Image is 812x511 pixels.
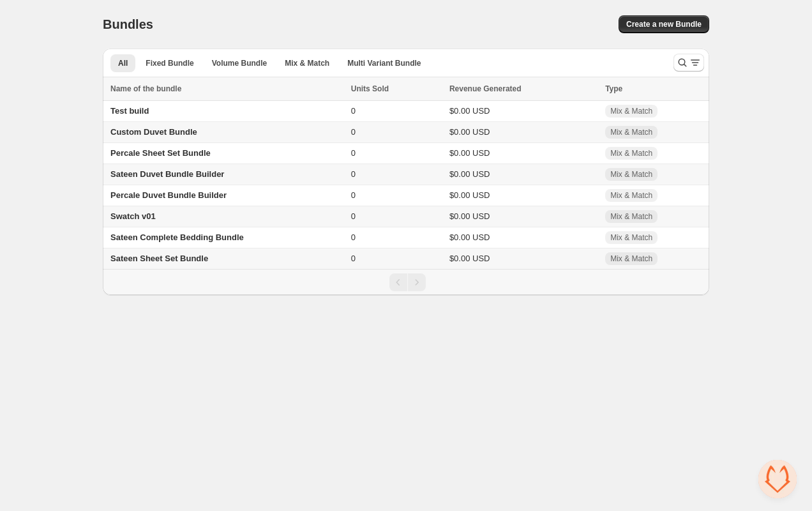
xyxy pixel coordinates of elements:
span: Mix & Match [610,127,652,137]
span: Multi Variant Bundle [347,58,421,68]
span: Mix & Match [610,211,652,222]
span: Mix & Match [610,169,652,179]
button: Units Sold [351,82,402,95]
span: 0 [351,169,356,179]
span: $0.00 USD [449,211,490,221]
span: $0.00 USD [449,233,490,242]
span: Sateen Sheet Set Bundle [110,254,208,263]
span: Mix & Match [285,58,329,68]
span: Units Sold [351,82,389,95]
span: Swatch v01 [110,211,156,221]
span: Fixed Bundle [146,58,193,68]
span: 0 [351,127,356,137]
span: Sateen Duvet Bundle Builder [110,169,224,179]
span: Volume Bundle [212,58,267,68]
span: 0 [351,211,356,221]
button: Create a new Bundle [619,15,709,33]
div: Type [605,82,702,95]
button: Search and filter results [673,54,704,72]
span: $0.00 USD [449,148,490,158]
span: Test build [110,106,149,116]
span: Percale Sheet Set Bundle [110,148,211,158]
div: Open chat [758,460,797,498]
span: $0.00 USD [449,254,490,263]
span: 0 [351,254,356,263]
span: Mix & Match [610,254,652,264]
span: $0.00 USD [449,169,490,179]
span: $0.00 USD [449,190,490,200]
span: $0.00 USD [449,127,490,137]
span: Mix & Match [610,190,652,201]
div: Name of the bundle [110,82,343,95]
span: 0 [351,190,356,200]
span: Create a new Bundle [626,19,702,29]
span: Mix & Match [610,148,652,158]
h1: Bundles [103,17,153,32]
span: Revenue Generated [449,82,522,95]
button: Revenue Generated [449,82,534,95]
span: All [118,58,128,68]
span: 0 [351,106,356,116]
span: Sateen Complete Bedding Bundle [110,233,244,242]
nav: Pagination [103,269,709,295]
span: $0.00 USD [449,106,490,116]
span: 0 [351,233,356,242]
span: Mix & Match [610,106,652,116]
span: Custom Duvet Bundle [110,127,197,137]
span: 0 [351,148,356,158]
span: Percale Duvet Bundle Builder [110,190,227,200]
span: Mix & Match [610,233,652,243]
